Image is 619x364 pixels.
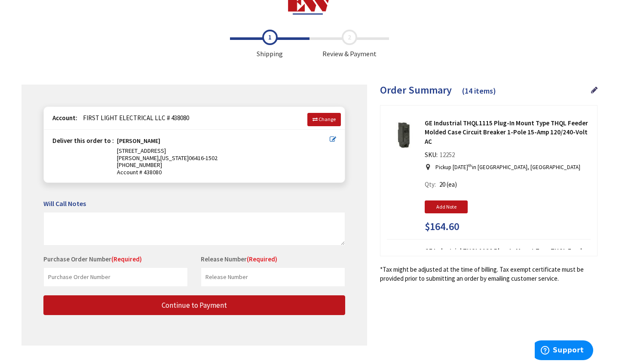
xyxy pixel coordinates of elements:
[79,114,189,122] span: FIRST LIGHT ELECTRICAL LLC # 438080
[201,267,345,287] input: Release Number
[43,199,86,208] span: Will Call Notes
[425,246,591,274] strong: GE Industrial THQL1120 Plug-In Mount Type THQL Feeder Molded Case Circuit Breaker 1-Pole 20-Amp 1...
[309,30,389,59] span: Review & Payment
[425,150,457,162] div: SKU:
[117,137,160,147] strong: [PERSON_NAME]
[319,116,336,122] span: Change
[201,255,277,264] label: Release Number
[117,161,162,169] span: [PHONE_NUMBER]
[425,221,459,232] span: $164.60
[425,118,591,146] strong: GE Industrial THQL1115 Plug-In Mount Type THQL Feeder Molded Case Circuit Breaker 1-Pole 15-Amp 1...
[189,154,218,162] span: 06416-1502
[447,180,457,188] span: (ea)
[230,30,309,59] span: Shipping
[160,154,189,162] span: [US_STATE]
[117,154,160,162] span: [PERSON_NAME],
[111,255,142,263] span: (Required)
[117,169,330,176] span: Account # 438080
[43,255,142,264] label: Purchase Order Number
[307,113,341,126] a: Change
[52,114,77,122] strong: Account:
[468,163,472,168] sup: th
[52,136,114,145] strong: Deliver this order to :
[162,300,227,310] span: Continue to Payment
[390,122,417,149] img: GE Industrial THQL1115 Plug-In Mount Type THQL Feeder Molded Case Circuit Breaker 1-Pole 15-Amp 1...
[535,340,593,362] iframe: Opens a widget where you can find more information
[117,147,166,155] span: [STREET_ADDRESS]
[43,267,188,287] input: Purchase Order Number
[462,86,496,96] span: (14 items)
[439,180,445,188] span: 20
[380,265,598,283] : *Tax might be adjusted at the time of billing. Tax exempt certificate must be provided prior to s...
[247,255,277,263] span: (Required)
[380,83,452,97] span: Order Summary
[438,151,457,159] span: 12252
[43,295,345,315] button: Continue to Payment
[425,180,435,188] span: Qty
[435,164,580,172] p: Pickup [DATE] in [GEOGRAPHIC_DATA], [GEOGRAPHIC_DATA]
